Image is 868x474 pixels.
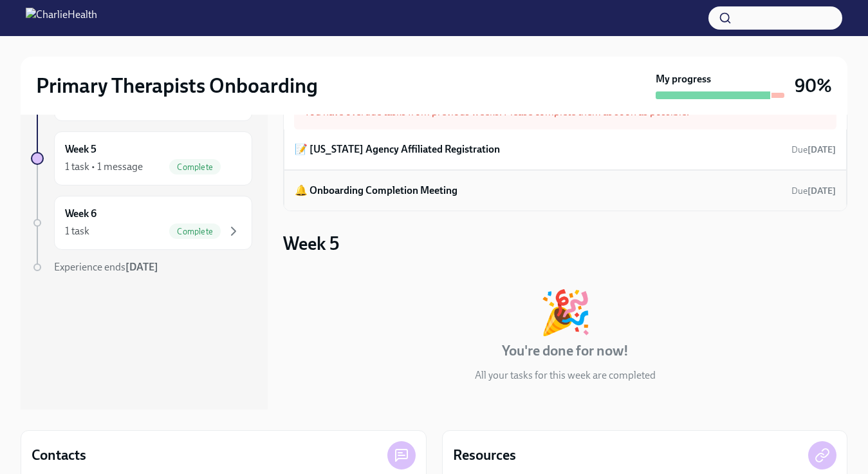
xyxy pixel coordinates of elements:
h2: Primary Therapists Onboarding [36,73,318,99]
strong: [DATE] [808,185,836,196]
span: Experience ends [54,261,158,273]
strong: My progress [656,72,711,86]
a: Week 51 task • 1 messageComplete [31,131,252,185]
img: CharlieHealth [26,8,97,28]
a: 🔔 Onboarding Completion MeetingDue[DATE] [295,181,836,200]
h4: You're done for now! [502,341,629,361]
h6: Week 5 [65,142,97,156]
h3: Week 5 [283,232,339,255]
span: Complete [169,227,221,236]
span: Complete [169,162,221,172]
span: August 11th, 2025 09:00 [791,144,836,156]
span: Due [791,185,836,196]
h6: 🔔 Onboarding Completion Meeting [295,184,457,198]
h6: 📝 [US_STATE] Agency Affiliated Registration [295,142,500,156]
strong: [DATE] [808,144,836,155]
span: August 29th, 2025 09:00 [791,185,836,197]
a: 📝 [US_STATE] Agency Affiliated RegistrationDue[DATE] [295,140,836,159]
h3: 90% [795,74,832,97]
div: 1 task • 1 message [65,160,143,174]
a: Week 61 taskComplete [31,196,252,250]
div: 🎉 [539,291,592,334]
h4: Contacts [32,446,86,465]
h4: Resources [453,446,516,465]
div: 1 task [65,224,89,238]
span: Due [791,144,836,155]
h6: Week 6 [65,207,97,221]
p: All your tasks for this week are completed [475,368,656,383]
strong: [DATE] [125,261,158,273]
